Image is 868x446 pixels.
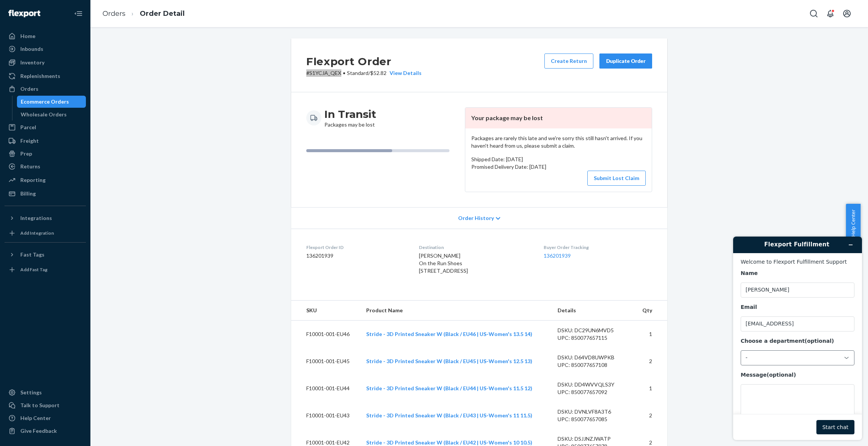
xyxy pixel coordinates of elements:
[634,348,667,375] td: 2
[366,385,532,391] a: Stride - 3D Printed Sneaker W (Black / EU44 | US-Women's 11.5 12)
[846,204,860,242] button: Help Center
[343,70,345,76] span: •
[20,251,44,258] div: Fast Tags
[71,6,86,21] button: Close Navigation
[20,124,36,131] div: Parcel
[5,425,86,437] button: Give Feedback
[20,427,57,435] div: Give Feedback
[102,9,125,18] a: Orders
[558,381,628,388] div: DSKU: DD4WVVQLS3Y
[20,176,46,184] div: Reporting
[20,214,52,222] div: Integrations
[20,137,39,145] div: Freight
[20,59,44,66] div: Inventory
[5,249,86,261] button: Fast Tags
[5,412,86,424] a: Help Center
[21,111,67,118] div: Wholesale Orders
[727,231,868,446] iframe: Find more information here
[5,70,86,82] a: Replenishments
[544,244,652,250] dt: Buyer Order Tracking
[291,375,360,402] td: F10001-001-EU44
[21,98,69,105] div: Ecommerce Orders
[839,6,854,21] button: Open account menu
[5,135,86,147] a: Freight
[306,252,407,260] dd: 136201939
[544,252,571,259] a: 136201939
[5,121,86,133] a: Parcel
[5,57,86,69] a: Inventory
[823,6,838,21] button: Open notifications
[291,301,360,321] th: SKU
[20,266,47,273] div: Add Fast Tag
[20,402,60,409] div: Talk to Support
[17,96,86,108] a: Ecommerce Orders
[5,43,86,55] a: Inbounds
[634,320,667,348] td: 1
[558,354,628,361] div: DSKU: D64VD8UWPKB
[140,9,185,18] a: Order Detail
[20,32,35,40] div: Home
[5,148,86,160] a: Prep
[20,230,54,236] div: Add Integration
[20,190,36,197] div: Billing
[291,348,360,375] td: F10001-001-EU45
[471,134,646,150] p: Packages are rarely this late and we're sorry this still hasn't arrived. If you haven't heard fro...
[5,264,86,276] a: Add Fast Tag
[20,72,60,80] div: Replenishments
[5,399,86,411] button: Talk to Support
[18,5,33,12] span: Chat
[552,301,634,321] th: Details
[20,45,43,53] div: Inbounds
[558,327,628,334] div: DSKU: DC29UN6MVD5
[306,69,422,77] p: # S1YCJA_QEX / $52.82
[5,227,86,239] a: Add Integration
[291,402,360,429] td: F10001-001-EU43
[366,331,532,337] a: Stride - 3D Printed Sneaker W (Black / EU46 | US-Women's 13.5 14)
[419,244,531,250] dt: Destination
[544,53,593,69] button: Create Return
[306,244,407,250] dt: Flexport Order ID
[291,320,360,348] td: F10001-001-EU46
[558,408,628,415] div: DSKU: DVNLVF8A3T6
[5,30,86,42] a: Home
[634,375,667,402] td: 1
[599,53,652,69] button: Duplicate Order
[634,402,667,429] td: 2
[96,3,191,25] ol: breadcrumbs
[387,69,422,77] button: View Details
[606,57,646,65] div: Duplicate Order
[366,358,532,364] a: Stride - 3D Printed Sneaker W (Black / EU45 | US-Women's 12.5 13)
[20,85,38,93] div: Orders
[360,301,551,321] th: Product Name
[20,414,51,422] div: Help Center
[306,53,422,69] h2: Flexport Order
[5,83,86,95] a: Orders
[471,156,646,163] p: Shipped Date: [DATE]
[587,171,646,186] button: Submit Lost Claim
[20,163,40,170] div: Returns
[558,415,628,423] div: UPC: 850077657085
[366,412,532,419] a: Stride - 3D Printed Sneaker W (Black / EU43 | US-Women's 11 11.5)
[347,70,368,76] span: Standard
[458,214,494,222] span: Order History
[366,439,532,446] a: Stride - 3D Printed Sneaker W (Black / EU42 | US-Women's 10 10.5)
[419,252,468,274] span: [PERSON_NAME] On the Run Shoes [STREET_ADDRESS]
[5,160,86,173] a: Returns
[324,107,376,128] div: Packages may be lost
[5,188,86,200] a: Billing
[558,334,628,342] div: UPC: 850077657115
[806,6,821,21] button: Open Search Box
[20,150,32,157] div: Prep
[20,389,42,396] div: Settings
